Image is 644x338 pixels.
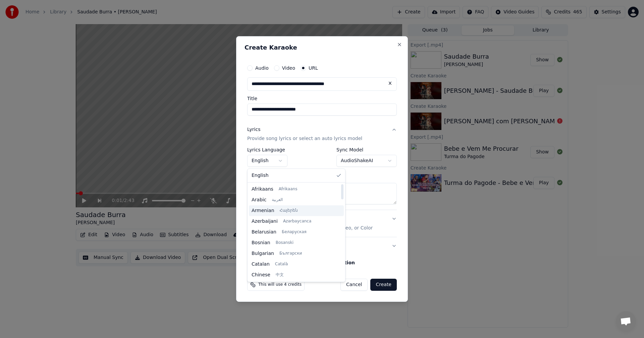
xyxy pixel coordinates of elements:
span: Български [279,251,302,256]
span: Chinese [252,272,270,278]
span: Беларуская [282,229,307,235]
span: Afrikaans [279,187,298,192]
span: Afrikaans [252,186,273,193]
span: Armenian [252,207,274,214]
span: Azerbaijani [252,218,278,225]
span: Belarusian [252,229,276,235]
span: Bosanski [276,240,293,246]
span: Arabic [252,197,266,203]
span: العربية [272,197,283,203]
span: Հայերեն [280,208,298,213]
span: Bulgarian [252,250,274,257]
span: Català [275,262,288,267]
span: Bosnian [252,240,270,246]
span: Azərbaycanca [283,219,311,224]
span: English [252,172,269,179]
span: Catalan [252,261,270,268]
span: 中文 [276,272,284,278]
